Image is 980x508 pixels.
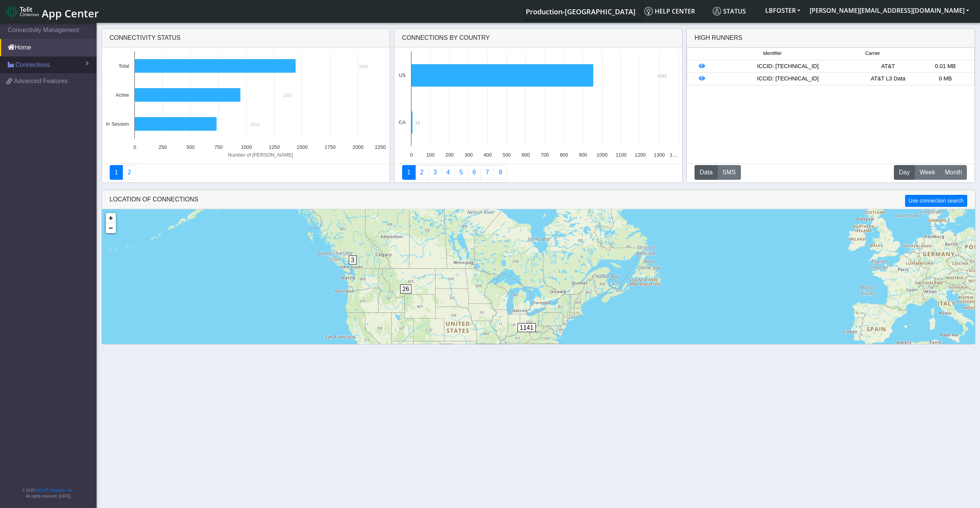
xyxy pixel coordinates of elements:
[375,144,386,150] text: 2250
[410,152,413,158] text: 0
[445,152,453,158] text: 200
[717,165,741,180] button: SMS
[484,152,492,158] text: 400
[503,152,511,158] text: 500
[579,152,587,158] text: 900
[426,152,435,158] text: 100
[228,152,293,158] text: Number of [PERSON_NAME]
[940,165,967,180] button: Month
[415,121,420,125] text: 10
[42,6,99,20] span: App Center
[525,3,635,19] a: Your current platform instance
[399,119,406,125] text: CA
[481,165,494,180] a: Zero Session
[106,223,116,233] a: Zoom out
[654,152,664,158] text: 1300
[905,195,967,207] button: Use connection search
[400,285,412,293] span: 26
[761,3,805,17] button: LBFOSTER
[349,256,357,264] span: 3
[428,165,442,180] a: Usage per Country
[894,165,915,180] button: Day
[35,488,73,493] a: Telit IoT Solutions, Inc.
[115,92,129,98] text: Active
[186,144,194,150] text: 500
[118,63,129,69] text: Total
[297,144,307,150] text: 1500
[713,7,746,15] span: Status
[402,165,674,180] nav: Summary paging
[133,144,136,150] text: 0
[102,29,390,48] div: Connectivity status
[644,7,695,15] span: Help center
[710,3,761,19] a: Status
[641,3,710,19] a: Help center
[919,168,935,177] span: Week
[695,33,742,43] div: High Runners
[442,165,455,180] a: Connections By Carrier
[763,50,781,57] span: Identifier
[521,152,530,158] text: 600
[106,121,129,127] text: In Session
[914,165,940,180] button: Week
[241,144,251,150] text: 1000
[917,75,974,83] div: 0 MB
[110,165,382,180] nav: Summary paging
[560,152,568,158] text: 800
[865,50,880,57] span: Carrier
[214,144,222,150] text: 750
[713,7,721,15] img: status.svg
[158,144,166,150] text: 250
[359,64,369,69] text: 1992
[394,29,682,48] div: Connections By Country
[805,3,974,17] button: [PERSON_NAME][EMAIL_ADDRESS][DOMAIN_NAME]
[6,5,39,18] img: logo-telit-cinterion-gw-new.png
[106,213,116,223] a: Zoom in
[541,152,549,158] text: 700
[402,165,416,180] a: Connections By Country
[454,165,468,180] a: Usage by Carrier
[917,62,974,71] div: 0.01 MB
[415,165,429,180] a: Carrier
[716,62,859,71] div: ICCID: [TECHNICAL_ID]
[644,7,653,15] img: knowledge.svg
[324,144,335,150] text: 1750
[596,152,607,158] text: 1000
[859,75,917,83] div: AT&T L3 Data
[657,73,667,78] text: 1281
[945,168,962,177] span: Month
[352,144,363,150] text: 2000
[616,152,627,158] text: 1100
[6,3,98,20] a: App Center
[268,144,279,150] text: 1250
[122,165,136,180] a: Deployment status
[14,77,68,86] span: Advanced Features
[670,152,678,158] text: 1…
[467,165,481,180] a: 14 Days Trend
[250,122,260,127] text: 1013
[518,323,536,332] span: 1141
[15,60,50,70] span: Connections
[110,165,123,180] a: Connectivity status
[464,152,472,158] text: 300
[635,152,645,158] text: 1200
[283,93,292,98] text: 1307
[695,165,718,180] button: Data
[526,7,635,16] span: Production-[GEOGRAPHIC_DATA]
[859,62,917,71] div: AT&T
[716,75,859,83] div: ICCID: [TECHNICAL_ID]
[399,72,406,78] text: US
[494,165,507,180] a: Not Connected for 30 days
[899,168,910,177] span: Day
[102,190,975,209] div: LOCATION OF CONNECTIONS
